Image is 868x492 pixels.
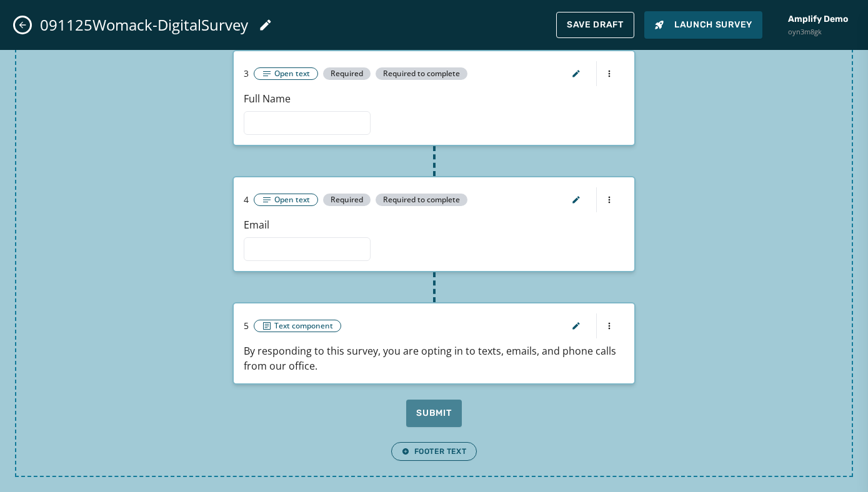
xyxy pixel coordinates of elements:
[788,13,848,26] span: Amplify Demo
[274,321,333,331] span: Text component
[274,69,310,79] span: Open text
[10,10,407,24] body: Rich Text Area
[274,195,310,205] span: Open text
[567,20,624,30] span: Save Draft
[654,19,752,31] span: Launch Survey
[402,446,467,456] span: Footer Text
[244,217,624,232] p: Email
[40,16,248,34] span: 091125Womack-DigitalSurvey
[244,194,249,206] span: 4
[244,91,624,106] p: Full Name
[416,407,451,420] span: Submit
[376,194,467,206] span: Required to complete
[244,67,249,80] span: 3
[244,320,249,332] span: 5
[323,67,371,80] span: Required
[788,27,848,37] span: oyn3m8gk
[323,194,371,206] span: Required
[376,67,467,80] span: Required to complete
[244,343,624,373] footer: By responding to this survey, you are opting in to texts, emails, and phone calls from our office.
